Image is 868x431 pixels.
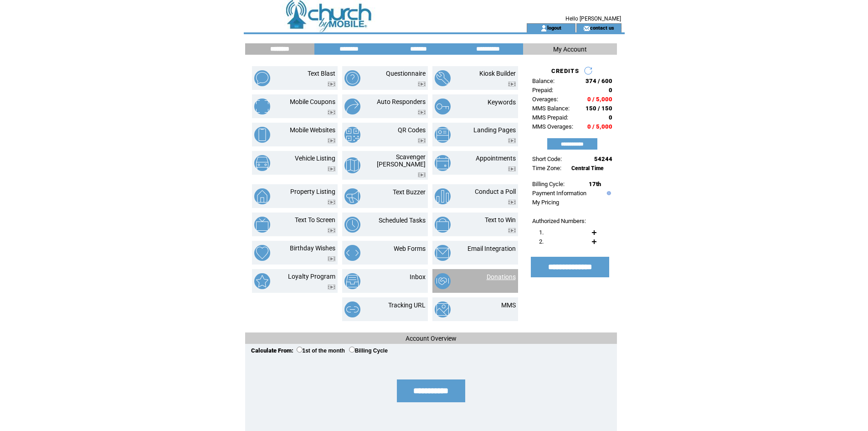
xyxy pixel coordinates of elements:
[328,256,335,261] img: video.png
[254,70,270,86] img: text-blast.png
[288,273,335,280] a: Loyalty Program
[605,191,611,195] img: help.gif
[565,16,621,22] span: Hello [PERSON_NAME]
[587,123,612,130] span: 0 / 5,000
[297,347,303,353] input: 1st of the month
[485,216,516,223] a: Text to Win
[344,70,360,86] img: questionnaire.png
[254,188,270,204] img: property-listing.png
[344,188,360,204] img: text-buzzer.png
[479,70,516,77] a: Kiosk Builder
[553,46,587,53] span: My Account
[254,245,270,261] img: birthday-wishes.png
[344,245,360,261] img: web-forms.png
[394,245,426,252] a: Web Forms
[540,25,547,32] img: account_icon.gif
[571,165,604,171] span: Central Time
[532,114,568,121] span: MMS Prepaid:
[583,25,590,32] img: contact_us_icon.gif
[418,138,426,143] img: video.png
[406,335,457,342] span: Account Overview
[547,25,561,31] a: logout
[435,273,451,289] img: donations.png
[290,126,335,134] a: Mobile Websites
[590,25,614,31] a: contact us
[418,82,426,87] img: video.png
[254,127,270,143] img: mobile-websites.png
[328,110,335,115] img: video.png
[609,87,612,93] span: 0
[254,99,270,114] img: mobile-coupons.png
[418,110,426,115] img: video.png
[487,273,516,280] a: Donations
[328,200,335,205] img: video.png
[344,157,360,173] img: scavenger-hunt.png
[587,96,612,103] span: 0 / 5,000
[388,301,426,309] a: Tracking URL
[532,218,586,224] span: Authorized Numbers:
[290,244,335,252] a: Birthday Wishes
[435,155,451,171] img: appointments.png
[586,78,612,84] span: 374 / 600
[410,273,426,280] a: Inbox
[290,98,335,105] a: Mobile Coupons
[508,200,516,205] img: video.png
[344,217,360,233] img: scheduled-tasks.png
[532,105,570,112] span: MMS Balance:
[418,172,426,177] img: video.png
[344,127,360,143] img: qr-codes.png
[254,217,270,233] img: text-to-screen.png
[435,99,451,114] img: keywords.png
[594,156,612,162] span: 54244
[532,96,558,103] span: Overages:
[435,70,451,86] img: kiosk-builder.png
[328,285,335,290] img: video.png
[297,348,345,354] label: 1st of the month
[532,165,561,171] span: Time Zone:
[508,82,516,87] img: video.png
[532,123,573,130] span: MMS Overages:
[609,114,612,121] span: 0
[467,245,516,252] a: Email Integration
[508,166,516,171] img: video.png
[476,155,516,162] a: Appointments
[254,155,270,171] img: vehicle-listing.png
[532,190,586,197] a: Payment Information
[290,188,335,195] a: Property Listing
[501,301,516,309] a: MMS
[488,99,516,106] a: Keywords
[308,70,335,77] a: Text Blast
[589,181,601,187] span: 17th
[539,238,544,245] span: 2.
[532,199,559,206] a: My Pricing
[344,273,360,289] img: inbox.png
[435,127,451,143] img: landing-pages.png
[254,273,270,289] img: loyalty-program.png
[539,229,544,236] span: 1.
[328,166,335,171] img: video.png
[393,188,426,196] a: Text Buzzer
[328,138,335,143] img: video.png
[435,217,451,233] img: text-to-win.png
[586,105,612,112] span: 150 / 150
[295,216,335,223] a: Text To Screen
[435,301,451,317] img: mms.png
[532,87,553,93] span: Prepaid:
[251,347,293,354] span: Calculate From:
[508,138,516,143] img: video.png
[475,188,516,195] a: Conduct a Poll
[435,245,451,261] img: email-integration.png
[377,153,426,168] a: Scavenger [PERSON_NAME]
[532,78,555,84] span: Balance:
[532,156,562,162] span: Short Code:
[398,126,426,134] a: QR Codes
[377,98,426,105] a: Auto Responders
[508,228,516,233] img: video.png
[344,301,360,317] img: tracking-url.png
[532,181,565,187] span: Billing Cycle:
[386,70,426,77] a: Questionnaire
[328,82,335,87] img: video.png
[328,228,335,233] img: video.png
[344,99,360,114] img: auto-responders.png
[473,126,516,134] a: Landing Pages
